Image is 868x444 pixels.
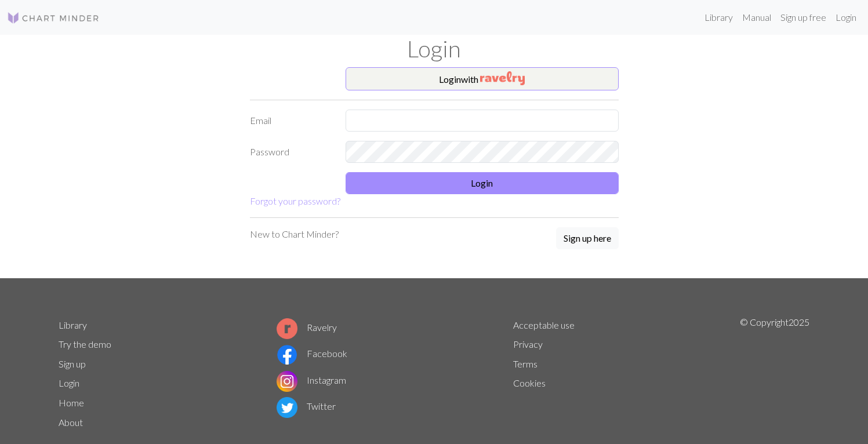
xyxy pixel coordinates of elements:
[513,339,543,350] a: Privacy
[277,318,297,339] img: Ravelry logo
[7,11,100,25] img: Logo
[346,172,619,194] button: Login
[346,67,619,90] button: Loginwith
[513,319,575,330] a: Acceptable use
[277,322,337,333] a: Ravelry
[556,227,619,250] a: Sign up here
[243,141,339,163] label: Password
[277,374,346,385] a: Instagram
[513,358,537,369] a: Terms
[831,6,861,29] a: Login
[59,319,87,330] a: Library
[59,397,84,408] a: Home
[277,401,336,412] a: Twitter
[243,110,339,132] label: Email
[250,227,339,241] p: New to Chart Minder?
[556,227,619,249] button: Sign up here
[250,195,340,206] a: Forgot your password?
[740,315,809,432] p: © Copyright 2025
[59,339,111,350] a: Try the demo
[480,71,525,85] img: Ravelry
[776,6,831,29] a: Sign up free
[59,377,79,388] a: Login
[59,417,83,428] a: About
[52,35,817,63] h1: Login
[738,6,776,29] a: Manual
[513,377,546,388] a: Cookies
[277,348,347,359] a: Facebook
[277,397,297,418] img: Twitter logo
[277,344,297,365] img: Facebook logo
[59,358,86,369] a: Sign up
[277,371,297,392] img: Instagram logo
[700,6,738,29] a: Library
